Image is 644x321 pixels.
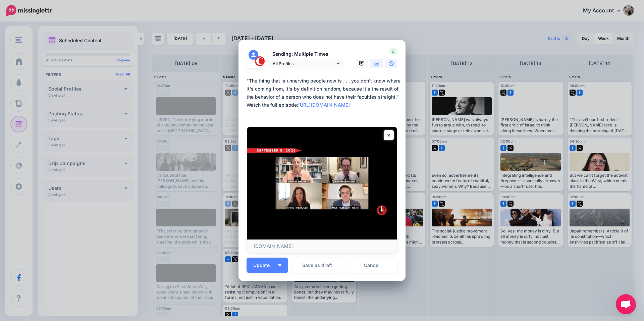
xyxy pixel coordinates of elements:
a: Cancel [346,258,397,273]
span: 21 [389,48,397,55]
div: "The thing that is unnerving people now is . . . you don't know where it's coming from, it's by d... [247,77,401,109]
span: Update [253,263,275,268]
img: user_default_image.png [249,50,258,60]
span: All Profiles [273,60,335,67]
a: All Profiles [269,59,343,68]
button: Update [247,258,288,273]
img: arrow-down-white.png [278,264,281,266]
p: [DOMAIN_NAME] [254,243,390,249]
img: 291864331_468958885230530_187971914351797662_n-bsa127305.png [255,56,265,66]
button: Save as draft [291,258,343,273]
p: Sending: Multiple Times [269,50,343,58]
